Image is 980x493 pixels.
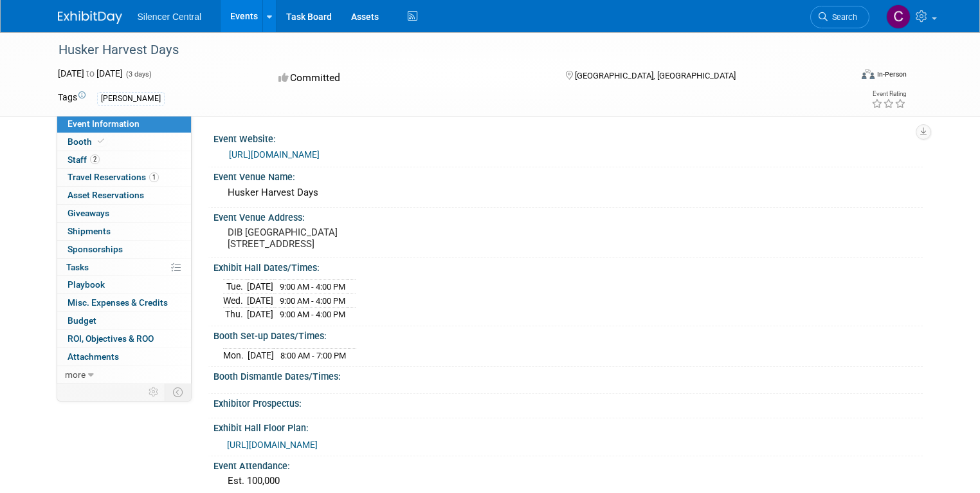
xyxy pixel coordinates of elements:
div: Exhibitor Prospectus: [213,394,923,410]
td: Wed. [223,293,247,308]
a: Attachments [57,348,191,366]
a: Shipments [57,223,191,240]
img: Carin Froehlich [886,5,911,29]
span: ROI, Objectives & ROO [68,333,154,344]
span: 9:00 AM - 4:00 PM [280,296,345,306]
a: Sponsorships [57,241,191,258]
a: Asset Reservations [57,187,191,204]
a: [URL][DOMAIN_NAME] [229,149,320,160]
span: Tasks [66,262,89,272]
span: 9:00 AM - 4:00 PM [280,310,345,319]
span: Shipments [68,226,111,236]
td: Toggle Event Tabs [165,384,191,400]
span: Attachments [68,351,119,362]
span: to [84,68,96,79]
span: [GEOGRAPHIC_DATA], [GEOGRAPHIC_DATA] [575,71,736,80]
a: Giveaways [57,205,191,222]
span: Budget [68,315,96,326]
div: Booth Dismantle Dates/Times: [213,367,923,383]
div: Husker Harvest Days [223,183,913,203]
div: Husker Harvest Days [54,39,835,62]
span: Sponsorships [68,244,123,254]
td: Tue. [223,280,247,294]
td: Personalize Event Tab Strip [143,384,165,400]
div: Est. 100,000 [223,471,913,491]
pre: DIB [GEOGRAPHIC_DATA] [STREET_ADDRESS] [228,227,495,250]
a: Playbook [57,276,191,293]
span: Staff [68,154,100,165]
div: Event Venue Name: [213,167,923,183]
span: 1 [149,172,159,182]
a: ROI, Objectives & ROO [57,330,191,348]
a: Event Information [57,115,191,133]
td: Tags [58,91,86,106]
td: [DATE] [247,280,273,294]
div: Event Attendance: [213,456,923,472]
span: Event Information [68,118,140,129]
span: (3 days) [125,70,152,79]
td: Mon. [223,348,248,362]
a: Budget [57,312,191,330]
a: more [57,366,191,384]
i: Booth reservation complete [98,138,104,145]
a: Booth [57,133,191,151]
span: 2 [90,154,100,164]
a: Staff2 [57,151,191,169]
td: [DATE] [248,348,274,362]
div: Committed [275,67,545,89]
div: Event Rating [871,91,906,97]
span: Booth [68,136,107,147]
div: Exhibit Hall Floor Plan: [213,418,923,434]
td: Thu. [223,308,247,321]
span: Silencer Central [138,12,202,22]
div: Event Format [781,67,907,86]
span: 9:00 AM - 4:00 PM [280,282,345,292]
div: Event Website: [213,129,923,145]
img: ExhibitDay [58,11,122,24]
span: Playbook [68,279,105,290]
div: Event Venue Address: [213,208,923,224]
span: [DATE] [DATE] [58,68,123,79]
span: Travel Reservations [68,172,159,182]
div: Exhibit Hall Dates/Times: [213,258,923,274]
div: [PERSON_NAME] [97,92,165,106]
img: Format-Inperson.png [862,69,875,79]
a: Travel Reservations1 [57,169,191,186]
td: [DATE] [247,293,273,308]
span: Asset Reservations [68,190,144,200]
span: Search [828,12,857,22]
a: Search [810,6,869,28]
div: In-Person [876,70,907,79]
div: Booth Set-up Dates/Times: [213,326,923,342]
span: Misc. Expenses & Credits [68,297,168,308]
a: Tasks [57,259,191,276]
td: [DATE] [247,308,273,321]
span: more [65,369,86,380]
a: [URL][DOMAIN_NAME] [227,440,318,450]
span: Giveaways [68,208,109,218]
a: Misc. Expenses & Credits [57,294,191,312]
span: 8:00 AM - 7:00 PM [280,351,346,360]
